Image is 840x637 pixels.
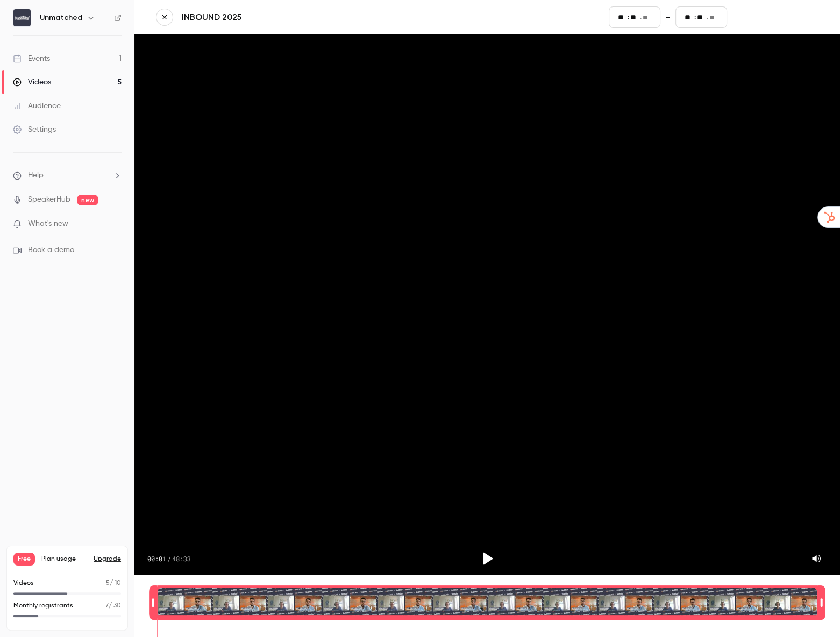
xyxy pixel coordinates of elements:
[732,6,818,28] button: Save and exit
[685,11,693,23] input: minutes
[13,553,35,566] span: Free
[172,554,191,563] span: 48:33
[818,586,825,619] div: Time range seconds end time
[630,11,639,23] input: seconds
[13,578,34,588] p: Videos
[806,548,827,569] button: Mute
[105,601,121,611] p: / 30
[697,11,706,23] input: seconds
[94,555,121,563] button: Upgrade
[150,586,157,619] div: Time range seconds start time
[105,603,109,609] span: 7
[28,245,74,256] span: Book a demo
[13,53,50,64] div: Events
[675,6,727,28] fieldset: 48:39.67
[643,12,651,24] input: milliseconds
[640,12,642,23] span: .
[707,12,708,23] span: .
[41,555,87,563] span: Plan usage
[13,124,56,135] div: Settings
[13,77,51,88] div: Videos
[147,554,166,563] span: 00:01
[156,588,818,618] div: Time range selector
[13,601,73,611] p: Monthly registrants
[28,218,68,230] span: What's new
[13,101,61,111] div: Audience
[106,578,121,588] p: / 10
[40,12,82,23] h6: Unmatched
[694,12,696,23] span: :
[628,12,629,23] span: :
[666,11,670,24] span: -
[28,170,44,181] span: Help
[167,554,171,563] span: /
[182,11,440,24] a: INBOUND 2025
[618,11,627,23] input: minutes
[106,580,110,586] span: 5
[134,34,840,575] section: Video player
[28,194,70,205] a: SpeakerHub
[13,9,31,26] img: Unmatched
[709,12,718,24] input: milliseconds
[147,554,191,563] div: 00:01
[474,546,500,571] button: Play
[609,6,660,28] fieldset: 00:06.00
[77,195,98,205] span: new
[13,170,122,181] li: help-dropdown-opener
